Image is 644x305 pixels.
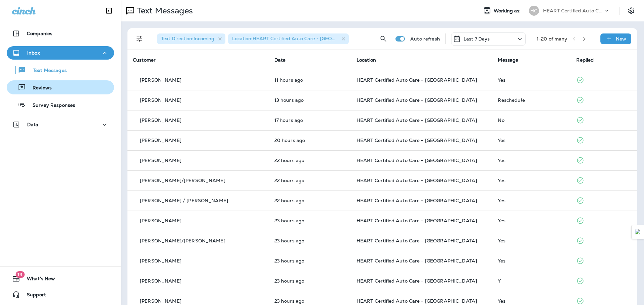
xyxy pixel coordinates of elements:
[7,80,114,94] button: Reviews
[7,118,114,131] button: Data
[7,98,114,112] button: Survey Responses
[498,238,566,243] div: Yes
[274,118,346,123] p: Oct 12, 2025 03:22 PM
[140,118,181,123] p: [PERSON_NAME]
[274,57,286,63] span: Date
[616,36,626,42] p: New
[377,32,390,46] button: Search Messages
[357,177,477,183] span: HEART Certified Auto Care - [GEOGRAPHIC_DATA]
[498,158,566,163] div: Yes
[161,35,214,42] span: Text Direction : Incoming
[140,198,228,203] p: [PERSON_NAME] / [PERSON_NAME]
[625,5,637,17] button: Settings
[529,6,539,16] div: HC
[140,278,181,284] p: [PERSON_NAME]
[274,218,346,223] p: Oct 12, 2025 09:22 AM
[134,6,193,16] p: Text Messages
[498,258,566,263] div: Yes
[15,271,24,278] span: 19
[274,298,346,304] p: Oct 12, 2025 09:03 AM
[498,77,566,83] div: Yes
[26,102,75,109] p: Survey Responses
[274,178,346,183] p: Oct 12, 2025 09:45 AM
[27,31,52,36] p: Companies
[498,97,566,103] div: Reschedule
[498,198,566,203] div: Yes
[27,50,40,56] p: Inbox
[140,258,181,263] p: [PERSON_NAME]
[357,218,477,224] span: HEART Certified Auto Care - [GEOGRAPHIC_DATA]
[140,178,225,183] p: [PERSON_NAME]/[PERSON_NAME]
[7,46,114,60] button: Inbox
[26,68,67,74] p: Text Messages
[140,138,181,143] p: [PERSON_NAME]
[26,85,52,91] p: Reviews
[228,33,349,44] div: Location:HEART Certified Auto Care - [GEOGRAPHIC_DATA]
[140,97,181,103] p: [PERSON_NAME]
[498,138,566,143] div: Yes
[274,278,346,284] p: Oct 12, 2025 09:11 AM
[140,158,181,163] p: [PERSON_NAME]
[498,278,566,284] div: Y
[274,77,346,83] p: Oct 12, 2025 08:44 PM
[274,138,346,143] p: Oct 12, 2025 12:11 PM
[357,238,477,244] span: HEART Certified Auto Care - [GEOGRAPHIC_DATA]
[140,77,181,83] p: [PERSON_NAME]
[274,158,346,163] p: Oct 12, 2025 09:49 AM
[133,32,146,46] button: Filters
[274,258,346,263] p: Oct 12, 2025 09:14 AM
[140,298,181,304] p: [PERSON_NAME]
[27,122,39,127] p: Data
[543,8,603,13] p: HEART Certified Auto Care
[498,57,518,63] span: Message
[7,63,114,77] button: Text Messages
[357,198,477,204] span: HEART Certified Auto Care - [GEOGRAPHIC_DATA]
[232,35,371,42] span: Location : HEART Certified Auto Care - [GEOGRAPHIC_DATA]
[274,198,346,203] p: Oct 12, 2025 09:38 AM
[133,57,156,63] span: Customer
[357,117,477,123] span: HEART Certified Auto Care - [GEOGRAPHIC_DATA]
[357,57,376,63] span: Location
[635,229,641,235] img: Detect Auto
[357,278,477,284] span: HEART Certified Auto Care - [GEOGRAPHIC_DATA]
[357,137,477,143] span: HEART Certified Auto Care - [GEOGRAPHIC_DATA]
[357,77,477,83] span: HEART Certified Auto Care - [GEOGRAPHIC_DATA]
[464,36,490,42] p: Last 7 Days
[140,218,181,223] p: [PERSON_NAME]
[498,218,566,223] div: Yes
[274,238,346,243] p: Oct 12, 2025 09:17 AM
[357,97,477,103] span: HEART Certified Auto Care - [GEOGRAPHIC_DATA]
[357,157,477,163] span: HEART Certified Auto Care - [GEOGRAPHIC_DATA]
[274,97,346,103] p: Oct 12, 2025 06:36 PM
[157,33,225,44] div: Text Direction:Incoming
[494,8,522,14] span: Working as:
[7,288,114,301] button: Support
[100,4,118,17] button: Collapse Sidebar
[20,292,46,300] span: Support
[140,238,225,243] p: [PERSON_NAME]/[PERSON_NAME]
[498,298,566,304] div: Yes
[498,118,566,123] div: No
[410,36,440,42] p: Auto refresh
[7,272,114,285] button: 19What's New
[498,178,566,183] div: Yes
[576,57,594,63] span: Replied
[357,258,477,264] span: HEART Certified Auto Care - [GEOGRAPHIC_DATA]
[357,298,477,304] span: HEART Certified Auto Care - [GEOGRAPHIC_DATA]
[7,27,114,40] button: Companies
[20,276,55,284] span: What's New
[537,36,568,42] div: 1 - 20 of many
